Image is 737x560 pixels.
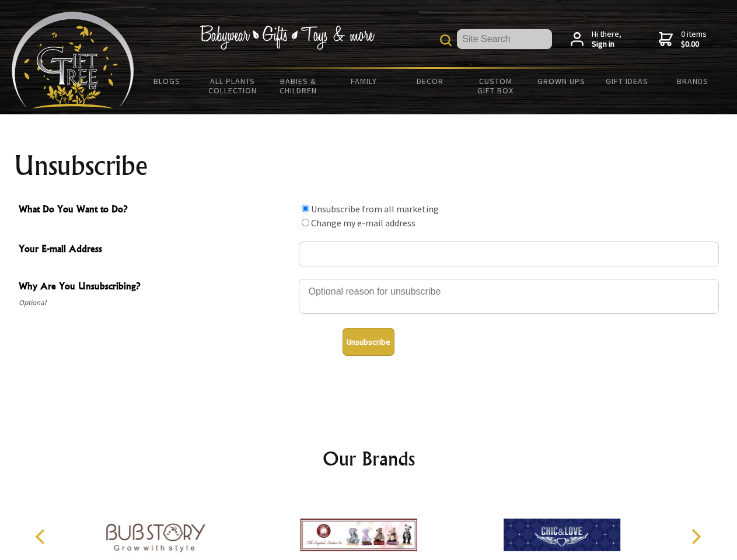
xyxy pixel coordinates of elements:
a: Babies & Children [266,69,331,103]
img: Babyware - Gifts - Toys and more... [12,12,134,108]
a: Custom Gift Box [463,69,529,103]
label: Change my e-mail address [311,217,415,229]
label: Unsubscribe from all marketing [311,203,439,215]
button: Unsubscribe [343,328,394,356]
textarea: Why Are You Unsubscribing? [299,279,719,314]
span: 0 items [681,29,707,50]
img: Babywear - Gifts - Toys & more [200,25,375,50]
h1: Unsubscribe [14,152,724,180]
a: Gift Ideas [594,69,660,93]
img: product search [440,34,452,46]
a: Hi there,Sign in [571,29,621,50]
a: 0 items$0.00 [659,29,707,50]
span: What Do You Want to Do? [19,202,293,219]
span: Optional [19,296,293,310]
span: Your E-mail Address [19,242,293,258]
span: Why Are You Unsubscribing? [19,279,293,296]
button: Next [683,524,708,549]
h2: Our Brands [23,444,714,473]
input: What Do You Want to Do? [302,219,309,226]
a: Family [331,69,397,93]
strong: $0.00 [681,39,707,50]
a: Decor [397,69,463,93]
span: Hi there, [592,29,621,50]
a: All Plants Collection [200,69,266,103]
button: Previous [29,524,55,549]
a: Brands [660,69,726,93]
input: Your E-mail Address [299,242,719,267]
input: What Do You Want to Do? [302,205,309,212]
a: Grown Ups [528,69,594,93]
strong: Sign in [592,39,621,50]
a: BLOGS [134,69,200,93]
input: Site Search [457,29,552,49]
